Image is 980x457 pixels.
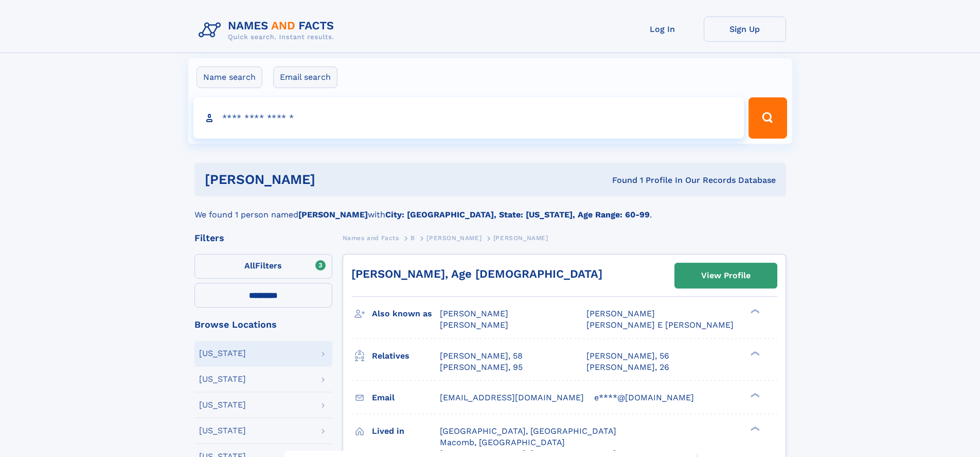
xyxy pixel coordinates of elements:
[675,263,777,288] a: View Profile
[440,350,523,362] a: [PERSON_NAME], 58
[748,392,760,398] div: ❯
[385,210,650,219] b: City: [GEOGRAPHIC_DATA], State: [US_STATE], Age Range: 60-99
[343,231,399,244] a: Names and Facts
[704,16,786,42] a: Sign Up
[199,427,246,435] div: [US_STATE]
[372,305,440,323] h3: Also known as
[493,234,548,242] span: [PERSON_NAME]
[194,320,332,329] div: Browse Locations
[372,347,440,365] h3: Relatives
[244,261,255,270] span: All
[748,350,760,357] div: ❯
[440,393,584,402] span: [EMAIL_ADDRESS][DOMAIN_NAME]
[586,362,669,373] a: [PERSON_NAME], 26
[194,233,332,243] div: Filters
[273,66,337,88] label: Email search
[464,175,776,186] div: Found 1 Profile In Our Records Database
[199,401,246,409] div: [US_STATE]
[748,425,760,432] div: ❯
[205,173,464,186] h1: [PERSON_NAME]
[411,231,415,244] a: B
[372,422,440,440] h3: Lived in
[426,231,482,244] a: [PERSON_NAME]
[194,196,786,221] div: We found 1 person named with .
[351,267,602,280] a: [PERSON_NAME], Age [DEMOGRAPHIC_DATA]
[749,97,787,139] button: Search Button
[586,320,734,330] span: [PERSON_NAME] E [PERSON_NAME]
[193,97,744,139] input: search input
[748,308,760,315] div: ❯
[199,349,246,358] div: [US_STATE]
[440,437,565,447] span: Macomb, [GEOGRAPHIC_DATA]
[440,362,523,373] a: [PERSON_NAME], 95
[372,389,440,407] h3: Email
[440,309,508,318] span: [PERSON_NAME]
[411,234,415,242] span: B
[586,350,669,362] a: [PERSON_NAME], 56
[586,309,655,318] span: [PERSON_NAME]
[426,234,482,242] span: [PERSON_NAME]
[701,264,751,287] div: View Profile
[199,375,246,383] div: [US_STATE]
[440,320,508,330] span: [PERSON_NAME]
[621,16,704,42] a: Log In
[194,254,332,279] label: Filters
[197,66,262,88] label: Name search
[440,426,616,436] span: [GEOGRAPHIC_DATA], [GEOGRAPHIC_DATA]
[298,210,368,219] b: [PERSON_NAME]
[194,16,343,44] img: Logo Names and Facts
